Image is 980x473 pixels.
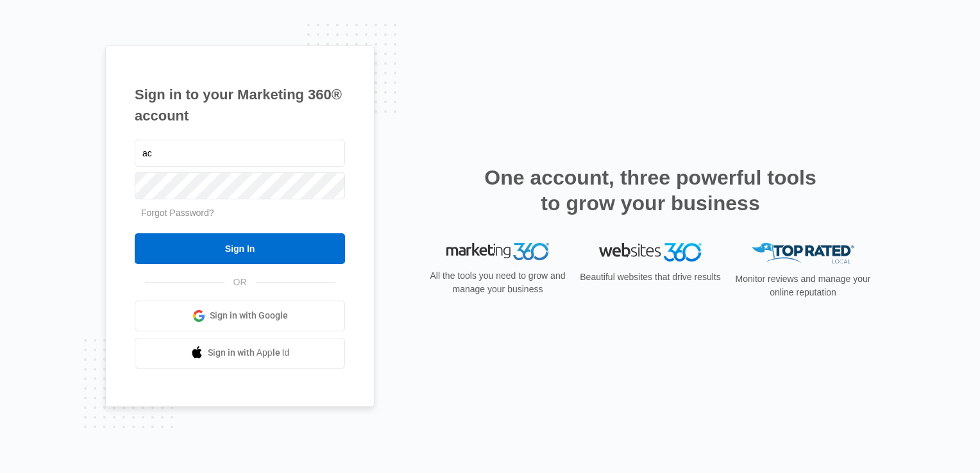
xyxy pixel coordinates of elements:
[579,270,722,284] p: Beautiful websites that drive results
[599,243,702,261] img: Websites 360
[480,165,820,216] h2: One account, three powerful tools to grow your business
[426,269,570,296] p: All the tools you need to grow and manage your business
[135,233,345,264] input: Sign In
[752,243,854,264] img: Top Rated Local
[135,140,345,167] input: Email
[731,272,875,299] p: Monitor reviews and manage your online reputation
[224,276,256,289] span: OR
[208,346,290,360] span: Sign in with Apple Id
[446,243,549,261] img: Marketing 360
[210,309,288,322] span: Sign in with Google
[135,84,345,126] h1: Sign in to your Marketing 360® account
[135,338,345,369] a: Sign in with Apple Id
[141,208,214,218] a: Forgot Password?
[135,301,345,331] a: Sign in with Google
